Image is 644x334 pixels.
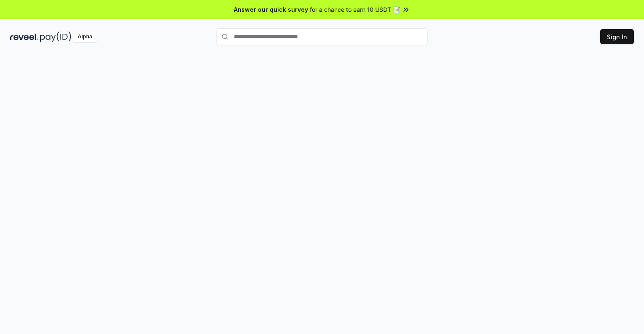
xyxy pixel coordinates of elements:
[310,5,400,14] span: for a chance to earn 10 USDT 📝
[73,32,97,42] div: Alpha
[40,32,71,42] img: pay_id
[600,29,634,44] button: Sign In
[234,5,308,14] span: Answer our quick survey
[10,32,38,42] img: reveel_dark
